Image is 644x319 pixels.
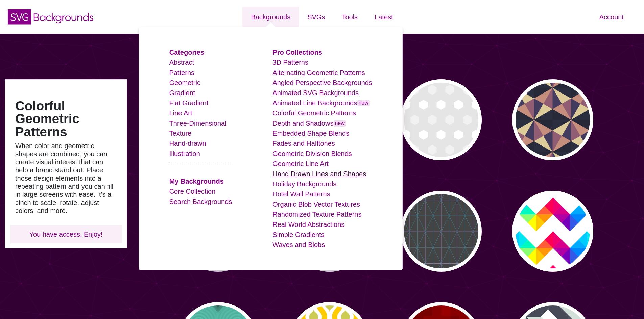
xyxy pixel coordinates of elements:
[272,180,336,188] a: Holiday Backgrounds
[169,109,192,117] a: Line Art
[169,150,200,157] a: Illustration
[15,230,117,238] p: You have access. Enjoy!
[272,109,356,117] a: Colorful Geometric Patterns
[242,7,299,27] a: Backgrounds
[15,142,117,215] p: When color and geometric shapes are combined, you can create visual interest that can help a bran...
[169,99,209,107] a: Flat Gradient
[169,119,226,127] a: Three-Dimensional
[169,198,232,205] a: Search Backgrounds
[333,7,366,27] a: Tools
[169,59,194,66] a: Abstract
[272,190,330,198] a: Hotel Wall Patterns
[512,191,593,272] button: rainbow chevron pattern made of colorful triangles
[169,140,206,147] a: Hand-drawn
[299,7,333,27] a: SVGs
[272,119,346,127] a: Depth and Shadowsnew
[272,89,359,97] a: Animated SVG Backgrounds
[169,130,192,137] a: Texture
[401,79,482,160] button: rows of white hexagons stacked over rows of gray hexagons
[272,59,308,66] a: 3D Patterns
[169,188,216,195] a: Core Collection
[272,49,322,56] a: Pro Collections
[366,7,401,27] a: Latest
[272,69,365,76] a: Alternating Geometric Patterns
[169,178,224,185] a: My Backgrounds
[272,99,370,107] a: Animated Line Backgroundsnew
[512,79,593,160] button: kaleidoscope pattern made from triangles
[272,140,335,147] a: Fades and Halftones
[272,211,361,218] a: Randomized Texture Patterns
[169,49,204,56] a: Categories
[272,231,324,238] a: Simple Gradients
[15,100,117,138] h1: Colorful Geometric Patterns
[169,69,194,76] a: Patterns
[272,170,366,178] a: Hand Drawn Lines and Shapes
[272,160,329,167] a: Geometric Line Art
[169,89,195,97] a: Gradient
[272,150,352,157] a: Geometric Division Blends
[272,130,349,137] a: Embedded Shape Blends
[272,241,325,248] a: Waves and Blobs
[272,201,360,208] a: Organic Blob Vector Textures
[272,79,372,86] a: Angled Perspective Backgrounds
[591,7,632,27] a: Account
[401,191,482,272] button: angled lines break up background into triangles
[357,100,369,106] span: new
[272,221,344,228] a: Real World Abstractions
[169,79,200,86] a: Geometric
[333,120,346,127] span: new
